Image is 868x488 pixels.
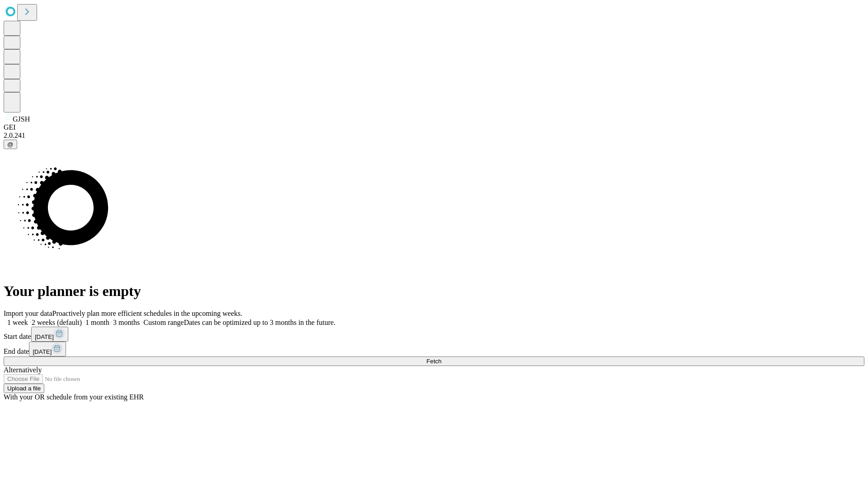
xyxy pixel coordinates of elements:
span: @ [7,141,14,148]
h1: Your planner is empty [4,283,864,300]
span: 2 weeks (default) [32,319,82,326]
span: [DATE] [33,348,52,355]
div: GEI [4,123,864,131]
button: [DATE] [29,342,66,357]
span: Custom range [143,319,184,326]
button: Fetch [4,357,864,366]
div: Start date [4,327,864,342]
span: [DATE] [35,333,54,340]
button: @ [4,140,17,149]
div: End date [4,342,864,357]
span: Import your data [4,310,52,317]
span: GJSH [13,115,30,123]
span: Dates can be optimized up to 3 months in the future. [184,319,335,326]
span: 3 months [113,319,140,326]
span: Alternatively [4,366,42,374]
div: 2.0.241 [4,131,864,140]
button: Upload a file [4,384,44,393]
span: 1 week [7,319,28,326]
span: With your OR schedule from your existing EHR [4,393,144,401]
span: Proactively plan more efficient schedules in the upcoming weeks. [52,310,242,317]
span: Fetch [426,358,441,365]
button: [DATE] [31,327,68,342]
span: 1 month [85,319,109,326]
